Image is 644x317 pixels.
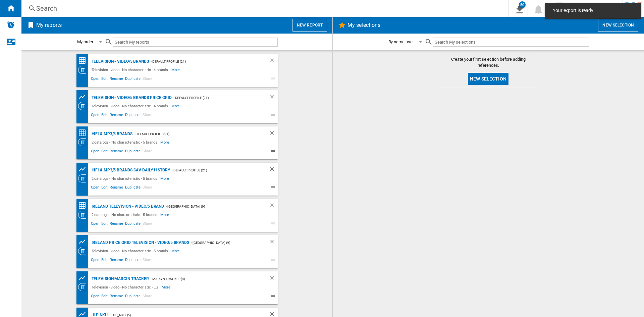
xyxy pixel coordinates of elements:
button: New report [292,19,327,32]
span: More [162,283,171,291]
span: More [171,66,181,74]
span: Share [142,148,153,156]
img: alerts-logo.svg [7,21,15,29]
div: Category View [78,247,90,255]
div: Category View [78,138,90,146]
span: Rename [109,148,124,156]
span: More [160,211,170,219]
span: Rename [109,293,124,301]
div: - Default profile (21) [149,57,256,66]
span: Open [90,220,101,228]
div: Delete [269,57,278,66]
div: - [GEOGRAPHIC_DATA] (9) [189,239,256,247]
div: Delete [269,166,278,174]
div: Delete [269,94,278,102]
span: Share [142,75,153,84]
div: Television margin tracker [90,275,149,283]
div: 50 [519,1,526,8]
span: Create your first selection before adding references. [441,56,535,68]
div: My order [77,39,93,44]
span: Duplicate [124,148,142,156]
div: Price Matrix [78,129,90,137]
div: Delete [269,202,278,211]
div: Television - video/5 brands price grid [90,94,172,102]
div: 2 catalogs - No characteristic - 5 brands [90,211,161,219]
h2: My reports [35,19,63,32]
span: Edit [100,148,109,156]
div: IRELAND Television - video/5 brand [90,202,164,211]
span: Share [142,220,153,228]
div: Price Matrix [78,56,90,65]
span: Open [90,148,101,156]
div: - Default profile (21) [132,130,256,138]
span: Edit [100,184,109,192]
span: Open [90,257,101,265]
div: Category View [78,102,90,110]
div: Product prices grid [78,165,90,173]
span: Share [142,184,153,192]
div: Price Matrix [78,201,90,210]
button: New selection [598,19,638,32]
div: - margin tracker (8) [149,275,255,283]
div: Product prices grid [78,274,90,282]
div: Delete [269,239,278,247]
span: Rename [109,75,124,84]
div: Search [36,4,491,13]
div: By name asc. [388,39,414,44]
div: Television - video/5 brands [90,57,149,66]
span: Open [90,112,101,120]
span: Rename [109,112,124,120]
div: Television - video - No characteristic - 4 brands [90,66,171,74]
div: Television - video - No characteristic - LG [90,283,162,291]
div: - Default profile (21) [172,94,256,102]
div: Television - video - No characteristic - 4 brands [90,102,171,110]
span: Edit [100,75,109,84]
div: Delete [269,275,278,283]
span: More [160,138,170,146]
span: Share [142,112,153,120]
button: New selection [468,73,508,85]
span: Share [142,293,153,301]
span: Rename [109,257,124,265]
span: Edit [100,220,109,228]
span: Open [90,293,101,301]
span: Duplicate [124,184,142,192]
span: More [160,174,170,182]
div: Product prices grid [78,237,90,246]
span: Duplicate [124,293,142,301]
span: More [171,247,181,255]
span: Rename [109,220,124,228]
div: Television - video - No characteristic - 5 brands [90,247,171,255]
span: Edit [100,293,109,301]
div: Product prices grid [78,93,90,101]
span: Duplicate [124,220,142,228]
h2: My selections [346,19,382,32]
div: - Default profile (21) [170,166,256,174]
span: Open [90,75,101,84]
span: Duplicate [124,112,142,120]
span: Your export is ready [551,7,635,14]
div: Category View [78,174,90,182]
div: Category View [78,283,90,291]
span: Edit [100,257,109,265]
div: Category View [78,66,90,74]
input: Search My reports [113,38,278,47]
span: Rename [109,184,124,192]
div: Category View [78,211,90,219]
div: - [GEOGRAPHIC_DATA] (9) [164,202,255,211]
div: Hifi & mp3/5 brands CAV Daily History [90,166,170,174]
div: Delete [269,130,278,138]
input: Search My selections [433,38,589,47]
div: 2 catalogs - No characteristic - 5 brands [90,138,161,146]
div: 2 catalogs - No characteristic - 5 brands [90,174,161,182]
div: IRELAND Price grid Television - video/5 brands [90,239,189,247]
span: More [171,102,181,110]
span: Duplicate [124,75,142,84]
span: Edit [100,112,109,120]
span: Duplicate [124,257,142,265]
span: Open [90,184,101,192]
span: Share [142,257,153,265]
div: Hifi & mp3/5 brands [90,130,132,138]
